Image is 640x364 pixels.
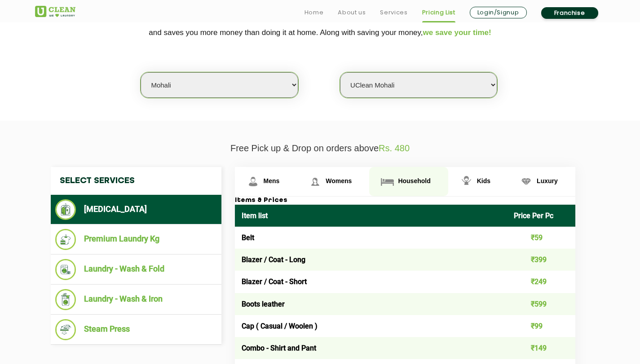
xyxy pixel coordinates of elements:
span: Womens [326,177,352,184]
h4: Select Services [51,167,221,195]
a: Franchise [541,7,598,19]
img: Kids [459,174,474,189]
td: ₹249 [507,271,575,293]
img: UClean Laundry and Dry Cleaning [35,6,75,17]
li: Laundry - Wash & Iron [55,289,217,310]
img: Household [380,174,395,189]
span: Luxury [537,177,558,184]
img: Mens [245,174,261,189]
td: Cap ( Casual / Woolen ) [235,315,508,337]
img: Steam Press [55,319,76,340]
td: Blazer / Coat - Short [235,271,508,293]
li: Steam Press [55,319,217,340]
th: Item list [235,205,508,227]
a: Pricing List [422,7,455,18]
td: ₹59 [507,227,575,249]
span: we save your time! [423,28,491,37]
td: Blazer / Coat - Long [235,249,508,271]
a: Services [380,7,407,18]
span: Mens [264,177,280,184]
td: Boots leather [235,293,508,315]
td: Combo - Shirt and Pant [235,337,508,359]
li: Premium Laundry Kg [55,229,217,250]
span: Kids [477,177,490,184]
p: Free Pick up & Drop on orders above [35,143,605,153]
a: Login/Signup [470,7,527,18]
img: Womens [307,174,323,189]
th: Price Per Pc [507,205,575,227]
p: We make Laundry affordable by charging you per kilo and not per piece. Our monthly package pricin... [35,9,605,40]
td: Belt [235,227,508,249]
h3: Items & Prices [235,197,575,205]
img: Premium Laundry Kg [55,229,76,250]
li: [MEDICAL_DATA] [55,199,217,220]
img: Laundry - Wash & Fold [55,259,76,280]
td: ₹149 [507,337,575,359]
img: Luxury [518,174,534,189]
a: Home [305,7,324,18]
li: Laundry - Wash & Fold [55,259,217,280]
img: Laundry - Wash & Iron [55,289,76,310]
td: ₹99 [507,315,575,337]
img: Dry Cleaning [55,199,76,220]
a: About us [338,7,366,18]
span: Rs. 480 [379,143,410,153]
td: ₹399 [507,249,575,271]
span: Household [398,177,430,184]
td: ₹599 [507,293,575,315]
